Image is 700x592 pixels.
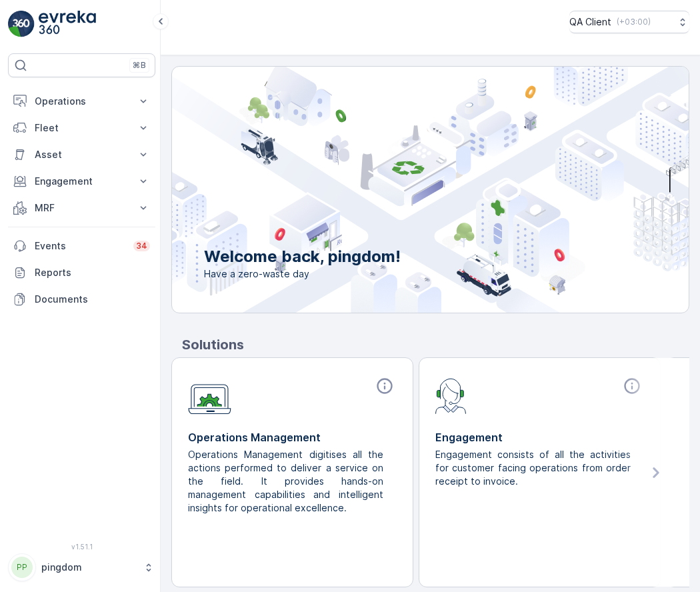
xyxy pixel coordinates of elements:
img: logo_light-DOdMpM7g.png [39,11,96,37]
span: v 1.51.1 [8,543,155,551]
p: Events [35,239,125,253]
img: city illustration [112,67,689,313]
p: 34 [136,241,147,251]
span: Have a zero-waste day [204,267,401,281]
img: module-icon [188,377,231,415]
p: QA Client [569,15,611,29]
p: Engagement consists of all the activities for customer facing operations from order receipt to in... [435,448,633,488]
div: PP [11,557,33,578]
a: Events34 [8,233,155,259]
a: Reports [8,259,155,286]
button: Fleet [8,115,155,141]
p: Engagement [35,175,129,188]
img: module-icon [435,377,467,414]
p: Solutions [182,335,689,355]
p: Welcome back, pingdom! [204,246,401,267]
button: Operations [8,88,155,115]
button: PPpingdom [8,553,155,581]
a: Documents [8,286,155,313]
p: Operations Management [188,429,397,445]
p: MRF [35,201,129,215]
p: Operations [35,95,129,108]
button: Engagement [8,168,155,195]
p: Asset [35,148,129,161]
p: Reports [35,266,150,279]
p: Engagement [435,429,644,445]
button: QA Client(+03:00) [569,11,689,33]
button: MRF [8,195,155,221]
p: Fleet [35,121,129,135]
img: logo [8,11,35,37]
p: Documents [35,293,150,306]
p: ( +03:00 ) [617,17,651,27]
p: Operations Management digitises all the actions performed to deliver a service on the field. It p... [188,448,386,515]
p: pingdom [41,561,137,574]
button: Asset [8,141,155,168]
p: ⌘B [133,60,146,71]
